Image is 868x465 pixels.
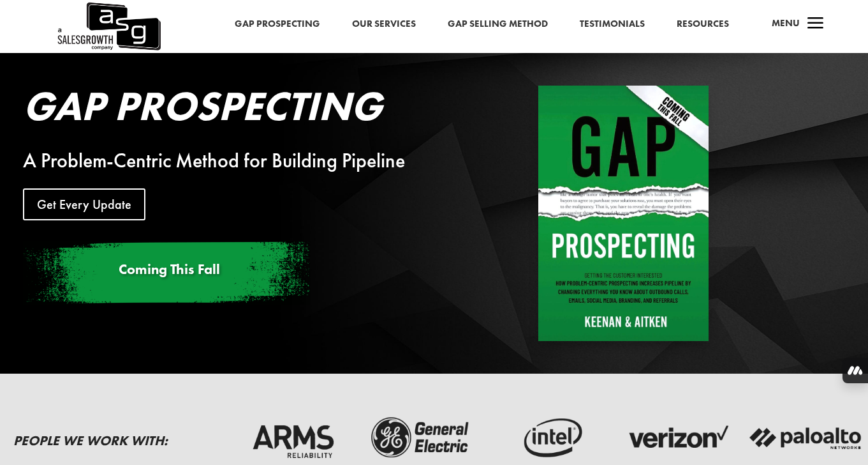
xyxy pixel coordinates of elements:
div: A Problem-Centric Method for Building Pipeline [23,153,448,169]
a: Get Every Update [23,188,145,220]
img: verizon-logo-dark [620,415,735,461]
img: arms-reliability-logo-dark [235,415,351,461]
img: ge-logo-dark [364,415,479,461]
a: Resources [677,16,729,33]
img: palato-networks-logo-dark [748,415,864,461]
img: intel-logo-dark [492,415,607,461]
a: Our Services [352,16,416,33]
img: Gap Prospecting - Coming This Fall [538,86,709,341]
span: a [803,11,828,37]
a: Gap Selling Method [448,16,548,33]
span: Coming This Fall [119,260,220,278]
span: Menu [772,17,800,29]
a: Testimonials [580,16,645,33]
h2: Gap Prospecting [23,86,448,133]
a: Gap Prospecting [235,16,320,33]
